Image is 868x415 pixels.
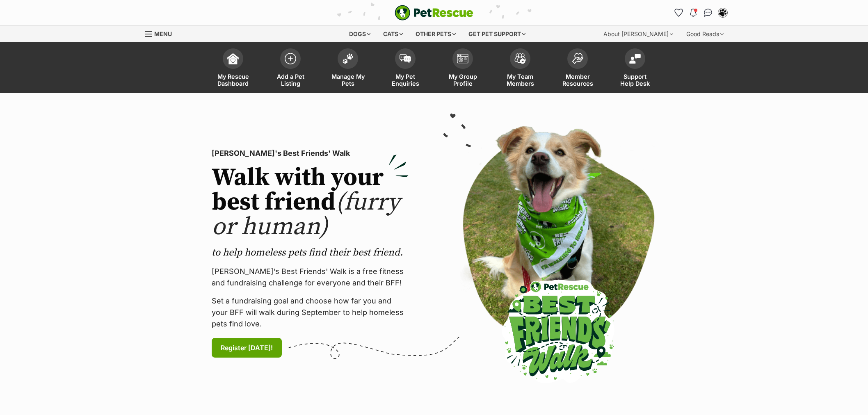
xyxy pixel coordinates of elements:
a: Favourites [672,6,685,19]
span: My Team Members [502,73,539,87]
p: to help homeless pets find their best friend. [212,246,409,259]
a: My Pet Enquiries [377,44,434,93]
img: pet-enquiries-icon-7e3ad2cf08bfb03b45e93fb7055b45f3efa6380592205ae92323e6603595dc1f.svg [400,54,411,63]
span: Add a Pet Listing [272,73,309,87]
h2: Walk with your best friend [212,166,409,239]
span: Support Help Desk [617,73,653,87]
img: chat-41dd97257d64d25036548639549fe6c8038ab92f7586957e7f3b1b290dea8141.svg [704,9,713,17]
span: My Pet Enquiries [387,73,424,87]
a: Conversations [701,6,715,19]
img: team-members-icon-5396bd8760b3fe7c0b43da4ab00e1e3bb1a5d9ba89233759b79545d2d3fc5d0d.svg [514,53,526,64]
img: dashboard-icon-eb2f2d2d3e046f16d808141f083e7271f6b2e854fb5c12c21221c1fb7104beca.svg [227,53,239,64]
button: Notifications [687,6,700,19]
img: member-resources-icon-8e73f808a243e03378d46382f2149f9095a855e16c252ad45f914b54edf8863c.svg [572,53,583,64]
div: Cats [377,26,409,42]
p: Set a fundraising goal and choose how far you and your BFF will walk during September to help hom... [212,295,409,330]
img: help-desk-icon-fdf02630f3aa405de69fd3d07c3f3aa587a6932b1a1747fa1d2bba05be0121f9.svg [629,54,641,64]
img: logo-e224e6f780fb5917bec1dbf3a21bbac754714ae5b6737aabdf751b685950b380.svg [395,5,473,21]
img: manage-my-pets-icon-02211641906a0b7f246fdf0571729dbe1e7629f14944591b6c1af311fb30b64b.svg [342,53,354,64]
a: PetRescue [395,5,473,21]
button: My account [716,6,729,19]
span: Register [DATE]! [221,343,273,353]
p: [PERSON_NAME]’s Best Friends' Walk is a free fitness and fundraising challenge for everyone and t... [212,266,409,289]
div: Get pet support [463,26,531,42]
div: Dogs [343,26,376,42]
img: group-profile-icon-3fa3cf56718a62981997c0bc7e787c4b2cf8bcc04b72c1350f741eb67cf2f40e.svg [457,54,468,64]
a: My Rescue Dashboard [204,44,262,93]
ul: Account quick links [672,6,729,19]
a: Member Resources [549,44,606,93]
p: [PERSON_NAME]'s Best Friends' Walk [212,148,409,159]
img: add-pet-listing-icon-0afa8454b4691262ce3f59096e99ab1cd57d4a30225e0717b998d2c9b9846f56.svg [285,53,296,64]
a: My Team Members [491,44,549,93]
div: Good Reads [681,26,729,42]
a: Menu [145,26,178,41]
img: Lynda Smith profile pic [719,9,727,17]
span: Member Resources [559,73,596,87]
span: Menu [154,30,172,37]
a: Manage My Pets [319,44,377,93]
a: Add a Pet Listing [262,44,319,93]
span: My Group Profile [444,73,481,87]
span: Manage My Pets [329,73,366,87]
a: Support Help Desk [606,44,664,93]
img: notifications-46538b983faf8c2785f20acdc204bb7945ddae34d4c08c2a6579f10ce5e182be.svg [690,9,697,17]
a: Register [DATE]! [212,338,282,358]
div: Other pets [410,26,461,42]
div: About [PERSON_NAME] [598,26,679,42]
span: (furry or human) [212,187,400,242]
a: My Group Profile [434,44,491,93]
span: My Rescue Dashboard [215,73,251,87]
